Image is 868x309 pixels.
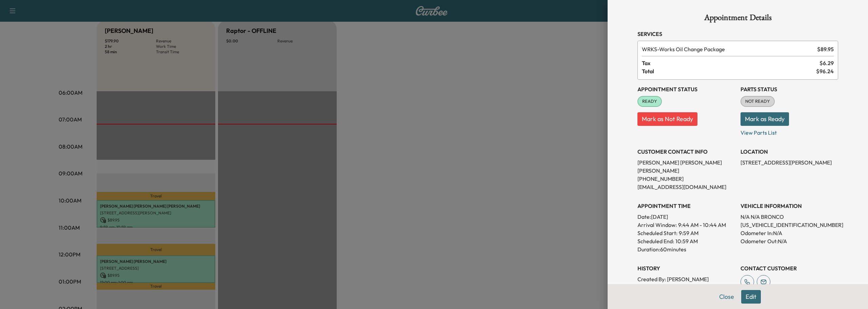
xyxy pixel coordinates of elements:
span: $ 6.29 [820,59,834,67]
button: Mark as Not Ready [637,112,697,126]
span: Works Oil Change Package [642,45,814,53]
h3: History [637,264,735,272]
span: NOT READY [741,98,774,105]
span: $ 96.24 [816,67,834,75]
span: READY [638,98,661,105]
h3: APPOINTMENT TIME [637,202,735,210]
button: Close [715,290,738,304]
p: Arrival Window: [637,221,735,229]
p: Odometer In: N/A [741,229,838,237]
h3: CONTACT CUSTOMER [741,264,838,272]
p: [STREET_ADDRESS][PERSON_NAME] [741,158,838,167]
p: [US_VEHICLE_IDENTIFICATION_NUMBER] [741,221,838,229]
p: Date: [DATE] [637,213,735,221]
button: Mark as Ready [741,112,789,126]
h1: Appointment Details [637,14,838,24]
h3: LOCATION [741,148,838,156]
p: Created By : [PERSON_NAME] [637,275,735,283]
button: Edit [741,290,761,304]
p: 9:59 AM [679,229,698,237]
span: 9:44 AM - 10:44 AM [678,221,726,229]
h3: Appointment Status [637,85,735,93]
p: 10:59 AM [675,237,698,245]
span: Tax [642,59,820,67]
p: Created At : [DATE] 3:12:38 PM [637,283,735,291]
span: $ 89.95 [817,45,834,53]
p: [PERSON_NAME] [PERSON_NAME] [PERSON_NAME] [637,158,735,175]
p: [PHONE_NUMBER] [637,175,735,183]
h3: CUSTOMER CONTACT INFO [637,148,735,156]
p: Scheduled End: [637,237,674,245]
p: Odometer Out: N/A [741,237,838,245]
span: Total [642,67,816,75]
h3: VEHICLE INFORMATION [741,202,838,210]
p: Scheduled Start: [637,229,677,237]
p: N/A N/A BRONCO [741,213,838,221]
p: View Parts List [741,126,838,137]
h3: Parts Status [741,85,838,93]
h3: Services [637,30,838,38]
p: Duration: 60 minutes [637,245,735,253]
p: [EMAIL_ADDRESS][DOMAIN_NAME] [637,183,735,191]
